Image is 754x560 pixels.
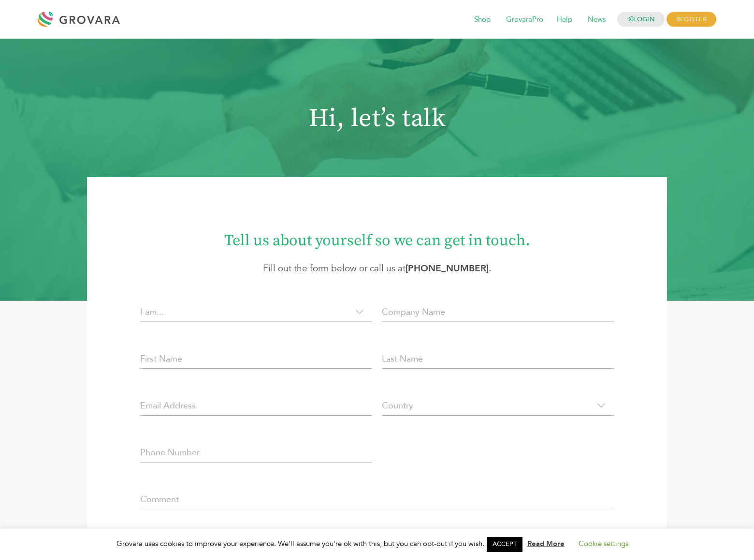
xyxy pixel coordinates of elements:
[467,14,497,25] a: Shop
[550,14,579,25] a: Help
[116,262,638,276] p: Fill out the form below or call us at
[382,306,445,319] label: Company Name
[527,539,565,548] a: Read More
[406,262,492,275] strong: .
[382,352,423,365] label: Last Name
[406,262,489,275] a: [PHONE_NUMBER]
[43,104,710,134] h1: Hi, let’s talk
[116,539,638,548] span: Grovara uses cookies to improve your experience. We'll assume you're ok with this, but you can op...
[487,537,522,552] a: ACCEPT
[499,14,550,25] a: GrovaraPro
[667,12,716,27] span: REGISTER
[499,11,550,29] span: GrovaraPro
[617,12,665,27] a: LOGIN
[140,493,179,506] label: Comment
[550,11,579,29] span: Help
[581,11,612,29] span: News
[116,224,638,252] h1: Tell us about yourself so we can get in touch.
[467,11,497,29] span: Shop
[579,539,628,548] a: Cookie settings
[581,14,612,25] a: News
[140,446,200,459] label: Phone Number
[140,399,196,412] label: Email Address
[140,352,182,365] label: First Name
